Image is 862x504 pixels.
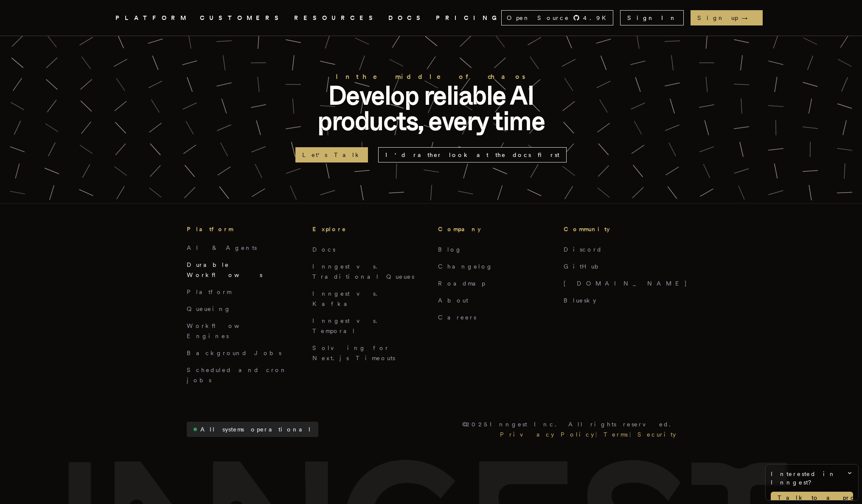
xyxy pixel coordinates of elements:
a: About [438,297,468,304]
a: GitHub [564,263,604,270]
button: RESOURCES [294,13,378,23]
a: [DOMAIN_NAME] [564,280,688,287]
button: PLATFORM [115,13,190,23]
a: Workflow Engines [187,322,260,339]
span: Open Source [507,14,570,22]
a: Careers [438,314,476,321]
a: Security [636,429,676,440]
p: © 2025 Inngest Inc. All rights reserved. [462,419,676,429]
a: Let's Talk [295,147,368,162]
h3: Explore [312,224,424,234]
a: All systems operational [187,422,318,437]
a: Docs [312,246,335,253]
div: | [595,429,602,440]
h3: Platform [187,224,299,234]
h3: Community [564,224,676,234]
a: CUSTOMERS [200,13,284,23]
h3: Company [438,224,550,234]
a: Durable Workflows [187,261,262,278]
a: Discord [564,246,602,253]
a: Bluesky [564,297,596,304]
a: AI & Agents [187,244,257,251]
a: Sign In [620,10,684,25]
a: Roadmap [438,280,485,287]
a: Blog [438,246,462,253]
a: Terms [602,429,629,440]
span: Interested in Inngest? [771,470,853,487]
div: | [629,429,636,440]
a: Queueing [187,305,231,312]
a: Inngest vs. Temporal [312,317,382,334]
span: 4.9 K [583,14,611,22]
h2: In the middle of chaos [295,71,567,83]
a: Inngest vs. Kafka [312,290,382,307]
a: Sign up [691,10,763,25]
a: Scheduled and cron jobs [187,367,287,384]
a: Privacy Policy [498,429,595,440]
a: DOCS [388,13,426,23]
a: Background Jobs [187,350,281,356]
p: Develop reliable AI products, every time [295,83,567,134]
span: → [741,14,756,22]
a: PRICING [436,13,501,23]
a: Talk to a product expert [771,492,853,504]
a: Inngest vs. Traditional Queues [312,263,414,280]
a: Solving for Next.js Timeouts [312,344,395,361]
a: Platform [187,288,231,295]
a: Changelog [438,263,493,270]
a: I'd rather look at the docs first [378,147,567,162]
